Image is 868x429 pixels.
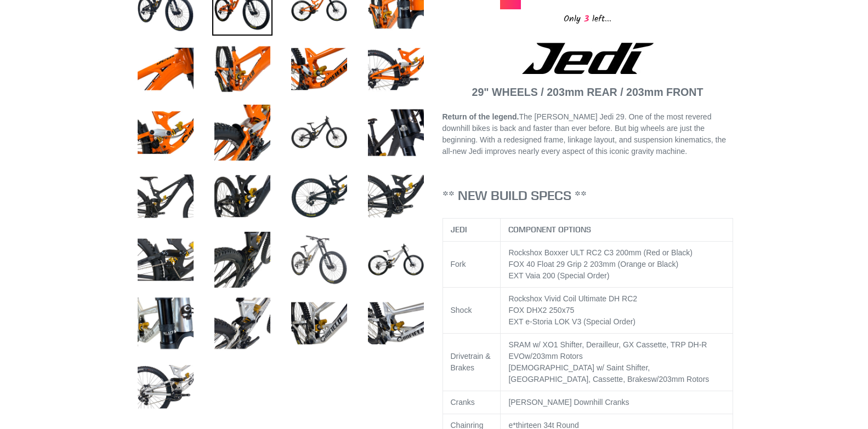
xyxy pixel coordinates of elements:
[289,39,349,99] img: Load image into Gallery viewer, JEDI 29 - Complete Bike
[366,166,426,226] img: Load image into Gallery viewer, JEDI 29 - Complete Bike
[442,219,501,242] th: JEDI
[508,317,636,326] span: EXT e-Storia LOK V3 (Special Order)
[212,230,273,290] img: Load image into Gallery viewer, JEDI 29 - Complete Bike
[508,339,725,362] div: SRAM w/ XO1 Shifter, Derailleur, GX Cassette, w/203mm Rotors
[289,166,349,226] img: Load image into Gallery viewer, JEDI 29 - Complete Bike
[212,39,273,99] img: Load image into Gallery viewer, JEDI 29 - Complete Bike
[442,288,501,334] td: Shock
[135,102,196,163] img: Load image into Gallery viewer, JEDI 29 - Complete Bike
[366,102,426,163] img: Load image into Gallery viewer, JEDI 29 - Complete Bike
[289,293,349,353] img: Load image into Gallery viewer, JEDI 29 - Complete Bike
[135,357,196,417] img: Load image into Gallery viewer, JEDI 29 - Complete Bike
[289,230,349,290] img: Load image into Gallery viewer, JEDI 29 - Complete Bike
[581,12,592,26] span: 3
[442,112,519,121] strong: Return of the legend.
[212,293,273,353] img: Load image into Gallery viewer, JEDI 29 - Complete Bike
[442,187,733,203] h3: ** NEW BUILD SPECS **
[522,43,654,74] img: Jedi Logo
[135,293,196,353] img: Load image into Gallery viewer, JEDI 29 - Complete Bike
[366,293,426,353] img: Load image into Gallery viewer, JEDI 29 - Complete Bike
[508,294,637,303] span: Rockshox Vivid Coil Ultimate DH RC2
[289,102,349,163] img: Load image into Gallery viewer, JEDI 29 - Complete Bike
[501,391,733,414] td: [PERSON_NAME] Downhill Cranks
[501,219,733,242] th: COMPONENT OPTIONS
[508,362,725,385] div: [DEMOGRAPHIC_DATA] w/ Saint Shifter, [GEOGRAPHIC_DATA], Cassette, Brakes w/203mm Rotors
[366,230,426,290] img: Load image into Gallery viewer, JEDI 29 - Complete Bike
[212,102,273,163] img: Load image into Gallery viewer, JEDI 29 - Complete Bike
[508,248,693,257] span: Rockshox Boxxer ULT RC2 C3 200mm (Red or Black)
[508,271,609,280] span: EXT Vaia 200 (Special Order)
[508,260,678,268] span: FOX 40 Float 29 Grip 2 203mm (Orange or Black)
[508,306,574,314] span: FOX DHX2 250x75
[442,334,501,391] td: Drivetrain & Brakes
[500,9,676,26] div: Only left...
[442,391,501,414] td: Cranks
[135,230,196,290] img: Load image into Gallery viewer, JEDI 29 - Complete Bike
[135,39,196,99] img: Load image into Gallery viewer, JEDI 29 - Complete Bike
[508,340,707,361] span: TRP DH-R EVO
[472,86,704,98] strong: 29" WHEELS / 203mm REAR / 203mm FRONT
[135,166,196,226] img: Load image into Gallery viewer, JEDI 29 - Complete Bike
[442,242,501,288] td: Fork
[366,39,426,99] img: Load image into Gallery viewer, JEDI 29 - Complete Bike
[442,111,733,157] p: The [PERSON_NAME] Jedi 29. One of the most revered downhill bikes is back and faster than ever be...
[212,166,273,226] img: Load image into Gallery viewer, JEDI 29 - Complete Bike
